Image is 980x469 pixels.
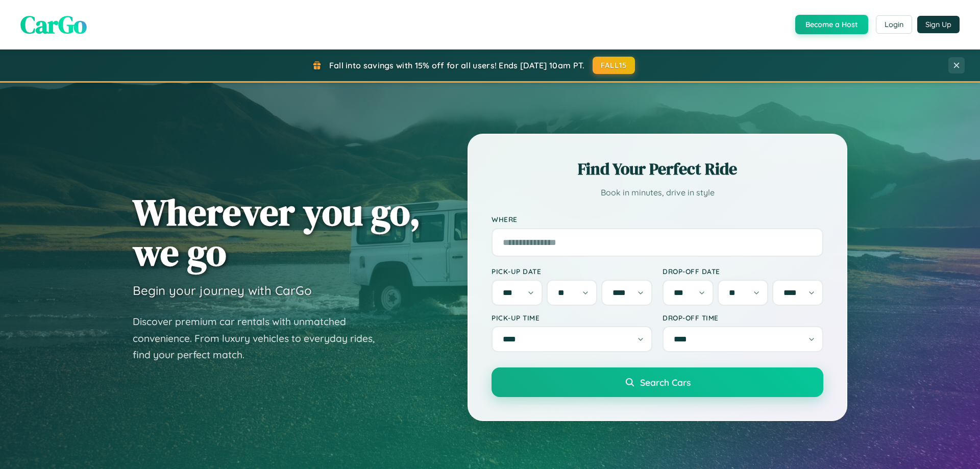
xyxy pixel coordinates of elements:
h2: Find Your Perfect Ride [492,158,823,180]
span: Search Cars [640,377,691,388]
label: Drop-off Time [663,313,823,322]
button: Login [876,15,912,34]
label: Where [492,215,823,224]
label: Drop-off Date [663,267,823,276]
h1: Wherever you go, we go [133,192,421,273]
label: Pick-up Time [492,313,652,322]
button: Become a Host [795,15,868,34]
p: Book in minutes, drive in style [492,185,823,200]
button: FALL15 [593,57,635,74]
span: CarGo [20,8,87,41]
button: Search Cars [492,367,823,397]
h3: Begin your journey with CarGo [133,283,312,298]
p: Discover premium car rentals with unmatched convenience. From luxury vehicles to everyday rides, ... [133,313,388,363]
span: Fall into savings with 15% off for all users! Ends [DATE] 10am PT. [329,60,585,70]
label: Pick-up Date [492,267,652,276]
button: Sign Up [917,16,960,33]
